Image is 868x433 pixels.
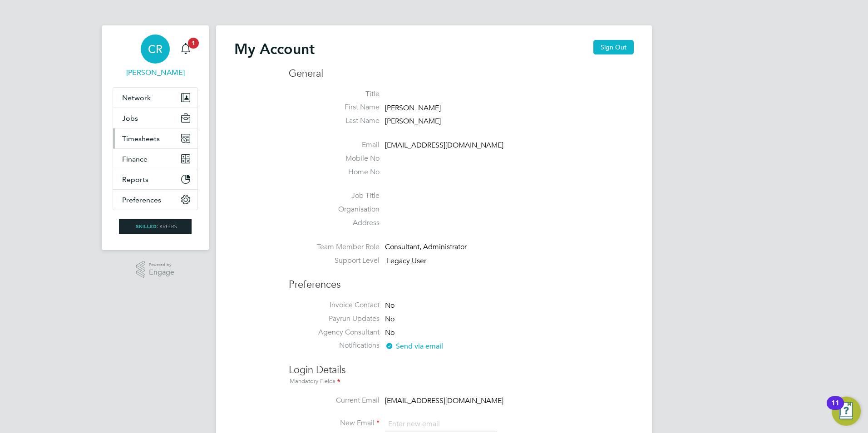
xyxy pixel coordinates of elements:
[289,103,380,112] label: First Name
[289,218,380,228] label: Address
[385,396,503,405] span: [EMAIL_ADDRESS][DOMAIN_NAME]
[102,25,209,250] nav: Main navigation
[289,377,634,387] div: Mandatory Fields
[289,396,380,405] label: Current Email
[289,205,380,214] label: Organisation
[289,116,380,126] label: Last Name
[289,269,634,291] h3: Preferences
[136,261,175,278] a: Powered byEngage
[385,416,497,433] input: Enter new email
[385,117,441,126] span: [PERSON_NAME]
[289,154,380,163] label: Mobile No
[289,191,380,201] label: Job Title
[593,40,634,54] button: Sign Out
[385,242,471,252] div: Consultant, Administrator
[289,242,380,252] label: Team Member Role
[385,342,443,351] span: Send via email
[831,403,839,415] div: 11
[122,134,160,143] span: Timesheets
[385,328,395,337] span: No
[289,256,380,266] label: Support Level
[289,300,380,310] label: Invoice Contact
[385,315,395,324] span: No
[289,314,380,324] label: Payrun Updates
[289,67,634,80] h3: General
[177,34,195,64] a: 1
[385,103,441,113] span: [PERSON_NAME]
[122,155,148,163] span: Finance
[148,43,163,55] span: CR
[113,108,197,128] button: Jobs
[385,301,395,310] span: No
[188,38,199,49] span: 1
[289,89,380,99] label: Title
[122,196,161,204] span: Preferences
[113,149,197,169] button: Finance
[234,40,315,58] h2: My Account
[113,128,197,148] button: Timesheets
[289,328,380,337] label: Agency Consultant
[387,256,426,266] span: Legacy User
[122,175,148,184] span: Reports
[119,219,192,234] img: skilledcareers-logo-retina.png
[385,141,503,150] span: [EMAIL_ADDRESS][DOMAIN_NAME]
[113,169,197,189] button: Reports
[113,219,198,234] a: Go to home page
[113,88,197,108] button: Network
[113,34,198,78] a: CR[PERSON_NAME]
[113,67,198,78] span: Chris Roberts
[113,190,197,210] button: Preferences
[289,167,380,177] label: Home No
[289,354,634,387] h3: Login Details
[289,140,380,150] label: Email
[289,341,380,350] label: Notifications
[149,261,174,269] span: Powered by
[122,114,138,123] span: Jobs
[832,397,861,426] button: Open Resource Center, 11 new notifications
[289,418,380,428] label: New Email
[122,93,151,102] span: Network
[149,269,174,276] span: Engage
